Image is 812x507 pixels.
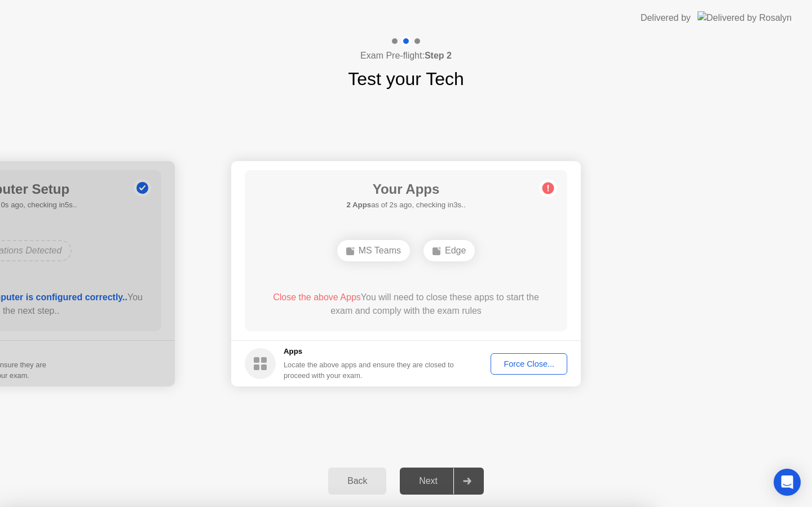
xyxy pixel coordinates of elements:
[261,291,551,318] div: You will need to close these apps to start the exam and comply with the exam rules
[337,240,410,261] div: MS Teams
[346,199,465,211] h5: as of 2s ago, checking in3s..
[273,292,361,302] span: Close the above Apps
[332,476,383,486] div: Back
[698,11,792,24] img: Delivered by Rosalyn
[284,346,454,357] h5: Apps
[346,201,371,209] b: 2 Apps
[284,359,454,381] div: Locate the above apps and ensure they are closed to proceed with your exam.
[774,469,801,496] div: Open Intercom Messenger
[425,51,452,60] b: Step 2
[495,359,563,368] div: Force Close...
[346,179,465,199] h1: Your Apps
[360,49,452,63] h4: Exam Pre-flight:
[423,240,475,261] div: Edge
[348,65,464,92] h1: Test your Tech
[403,476,453,486] div: Next
[641,11,691,25] div: Delivered by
